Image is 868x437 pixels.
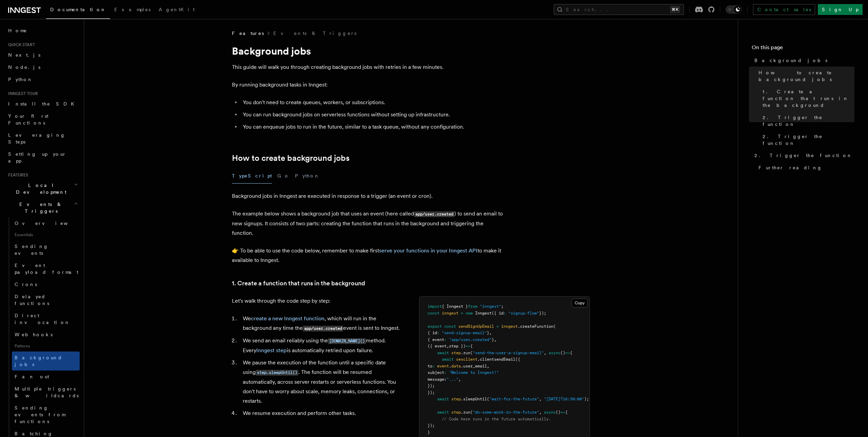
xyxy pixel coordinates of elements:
[232,296,403,306] p: Let's walk through the code step by step:
[473,410,539,415] span: "do-some-work-in-the-future"
[442,417,551,421] span: // Code here runs in the future automatically.
[5,201,74,214] span: Events & Triggers
[155,2,199,18] a: AgentKit
[504,311,506,316] span: :
[554,4,684,15] button: Search...⌘K
[444,370,447,375] span: :
[428,311,439,316] span: const
[5,110,80,129] a: Your first Functions
[5,91,38,96] span: Inngest tour
[428,383,435,388] span: });
[8,52,40,58] span: Next.js
[428,377,447,382] span: message:
[114,7,151,12] span: Examples
[12,217,80,229] a: Overview
[15,332,53,337] span: Webhooks
[760,85,854,111] a: 1. Create a function that runs in the background
[241,358,403,406] li: We pause the execution of the function until a specific date using . The function will be resumed...
[12,328,80,341] a: Webhooks
[752,43,854,54] h4: On this page
[544,397,584,401] span: "[DATE]T16:30:00"
[241,98,503,107] li: You don't need to create queues, workers, or subscriptions.
[763,114,854,128] span: 2. Trigger the function
[428,304,442,309] span: import
[8,113,48,126] span: Your first Functions
[241,122,503,132] li: You can enqueue jobs to run in the future, similar to a task queue, without any configuration.
[753,4,815,15] a: Contact sales
[12,383,80,402] a: Multiple triggers & wildcards
[756,66,854,85] a: How to create background jobs
[518,324,553,329] span: .createFunction
[451,397,461,401] span: step
[12,370,80,383] a: Fan out
[752,149,854,161] a: 2. Trigger the function
[12,240,80,259] a: Sending events
[489,330,492,335] span: ,
[15,294,49,306] span: Delayed functions
[15,374,49,379] span: Fan out
[756,161,854,174] a: Further reading
[501,304,504,309] span: ;
[560,350,565,355] span: ()
[670,6,680,13] kbd: ⌘K
[5,148,80,167] a: Setting up your app
[12,351,80,370] a: Background jobs
[428,344,447,348] span: ({ event
[818,4,863,15] a: Sign Up
[232,30,264,37] span: Features
[451,350,461,355] span: step
[451,364,461,368] span: data
[461,364,487,368] span: .user_email
[5,179,80,198] button: Local Development
[584,397,589,401] span: );
[515,357,520,362] span: ({
[480,304,501,309] span: "inngest"
[572,299,588,307] button: Copy
[232,62,503,72] p: This guide will walk you through creating background jobs with retries in a few minutes.
[437,397,449,401] span: await
[428,430,430,435] span: }
[5,24,80,37] a: Home
[437,364,449,368] span: event
[15,221,84,226] span: Overview
[458,324,494,329] span: sendSignUpEmail
[256,347,287,354] a: Inngest step
[489,397,539,401] span: "wait-for-the-future"
[754,152,852,159] span: 2. Trigger the function
[442,357,454,362] span: await
[428,364,432,368] span: to
[15,313,70,325] span: Direct invocation
[328,337,366,344] a: [DOMAIN_NAME]()
[487,330,489,335] span: }
[428,337,444,342] span: { event
[437,410,449,415] span: await
[15,405,65,424] span: Sending events from functions
[414,211,454,217] code: app/user.created
[544,410,556,415] span: async
[256,370,298,376] code: step.sleepUntil()
[8,77,33,82] span: Python
[241,314,403,333] li: We , which will run in the background any time the event is sent to Inngest.
[241,336,403,355] li: We send an email reliably using the method. Every is automatically retried upon failure.
[449,364,451,368] span: .
[12,309,80,328] a: Direct invocation
[456,357,477,362] span: sesclient
[256,369,298,375] a: step.sleepUntil()
[565,410,568,415] span: {
[487,397,489,401] span: (
[565,350,570,355] span: =>
[444,324,456,329] span: const
[232,209,503,238] p: The example below shows a background job that uses an event (here called ) to send an email to ne...
[12,259,80,278] a: Event payload format
[556,410,560,415] span: ()
[473,350,544,355] span: "send-the-user-a-signup-email"
[12,278,80,290] a: Crons
[437,330,439,335] span: :
[273,30,356,37] a: Events & Triggers
[5,73,80,85] a: Python
[428,330,437,335] span: { id
[444,337,447,342] span: :
[449,370,499,375] span: "Welcome to Inngest!"
[549,350,560,355] span: async
[8,101,78,107] span: Install the SDK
